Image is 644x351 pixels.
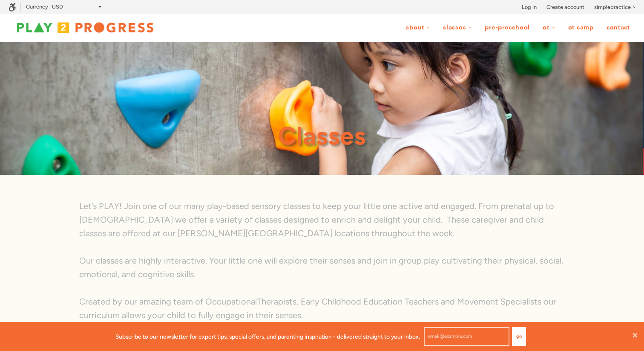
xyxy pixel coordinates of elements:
a: Contact [601,20,635,36]
a: Pre-Preschool [479,20,535,36]
p: Created by our amazing team of OccupationalTherapists, Early Childhood Education Teachers and Mov... [79,295,565,322]
a: Classes [437,20,477,36]
a: Create account [546,3,584,12]
label: Currency [26,3,48,10]
input: email@example.com [424,327,509,346]
a: OT [537,20,561,36]
img: Play2Progress logo [9,19,162,36]
a: Log in [522,3,537,12]
p: Subscribe to our newsletter for expert tips, special offers, and parenting inspiration - delivere... [115,332,420,341]
a: simplepractice > [594,3,635,12]
a: OT Camp [563,20,599,36]
button: Go [512,327,526,346]
p: Our classes are highly interactive. Your little one will explore their senses and join in group p... [79,254,565,281]
a: About [400,20,436,36]
p: Let’s PLAY! Join one of our many play-based sensory classes to keep your little one active and en... [79,199,565,240]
